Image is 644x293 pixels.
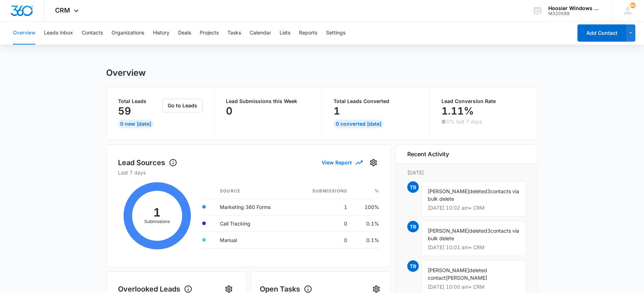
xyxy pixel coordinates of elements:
[446,275,487,281] span: [PERSON_NAME]
[250,22,271,45] button: Calendar
[280,22,290,45] button: Lists
[214,232,294,248] td: Manual
[407,150,449,158] h6: Recent Activity
[294,199,353,215] td: 1
[469,188,487,194] span: deleted
[200,22,219,45] button: Projects
[214,199,294,215] td: Marketing 360 Forms
[577,24,626,42] button: Add Contact
[118,120,153,128] div: 0 New [DATE]
[353,183,379,199] th: %
[226,99,310,104] p: Lead Submissions this Week
[548,11,601,16] div: account id
[162,102,203,108] a: Go to Leads
[118,105,131,117] p: 59
[299,22,317,45] button: Reports
[214,215,294,232] td: Call Tracking
[548,5,601,11] div: account name
[487,228,490,234] span: 3
[294,215,353,232] td: 0
[469,228,487,234] span: deleted
[118,99,161,104] p: Total Leads
[407,181,419,193] span: TR
[106,68,146,78] h1: Overview
[226,105,232,117] p: 0
[428,284,520,289] p: [DATE] 10:00 am • CRM
[294,183,353,199] th: Submissions
[428,188,469,194] span: [PERSON_NAME]
[630,3,636,8] span: 40
[153,22,169,45] button: History
[441,99,526,104] p: Lead Conversion Rate
[368,157,379,168] button: Settings
[441,105,474,117] p: 1.11%
[407,221,419,232] span: TR
[118,169,379,176] p: Last 7 days
[353,199,379,215] td: 100%
[112,22,144,45] button: Organizations
[55,6,70,14] span: CRM
[294,232,353,248] td: 0
[428,228,469,234] span: [PERSON_NAME]
[227,22,241,45] button: Tasks
[353,215,379,232] td: 0.1%
[428,205,520,210] p: [DATE] 10:02 am • CRM
[446,119,482,124] p: 0% last 7 days
[630,3,636,8] div: notifications count
[428,245,520,250] p: [DATE] 10:01 am • CRM
[487,188,490,194] span: 3
[334,105,340,117] p: 1
[334,120,384,128] div: 0 Converted [DATE]
[353,232,379,248] td: 0.1%
[162,99,203,112] button: Go to Leads
[82,22,103,45] button: Contacts
[407,169,526,176] p: [DATE]
[118,157,177,168] h1: Lead Sources
[334,99,418,104] p: Total Leads Converted
[178,22,191,45] button: Deals
[44,22,73,45] button: Leads Inbox
[326,22,345,45] button: Settings
[428,267,469,273] span: [PERSON_NAME]
[214,183,294,199] th: Source
[13,22,35,45] button: Overview
[322,156,362,169] button: View Report
[407,260,419,272] span: TR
